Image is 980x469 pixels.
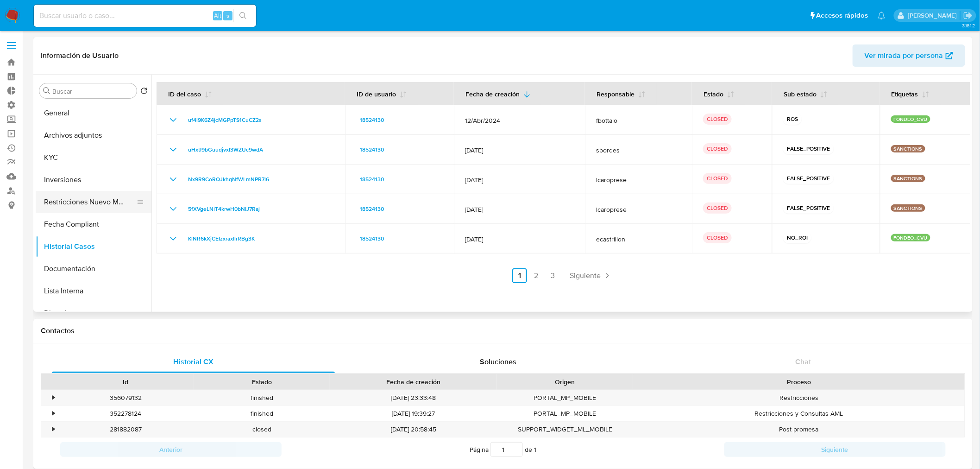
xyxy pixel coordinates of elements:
div: Restricciones [633,390,965,406]
button: Direcciones [36,302,151,324]
input: Buscar [52,87,133,95]
div: PORTAL_MP_MOBILE [497,390,633,406]
button: Inversiones [36,169,151,191]
span: Soluciones [480,356,517,367]
div: 352278124 [57,406,194,421]
div: closed [194,422,330,437]
span: Alt [214,11,221,20]
div: 281882087 [57,422,194,437]
div: [DATE] 19:39:27 [330,406,497,421]
span: 1 [534,445,536,454]
div: Restricciones y Consultas AML [633,406,965,421]
div: • [52,409,55,418]
button: Documentación [36,258,151,280]
h1: Información de Usuario [41,51,119,60]
button: Restricciones Nuevo Mundo [36,191,144,213]
button: KYC [36,146,151,169]
div: • [52,425,55,434]
button: search-icon [233,9,252,22]
button: Lista Interna [36,280,151,302]
div: [DATE] 23:33:48 [330,390,497,406]
span: Historial CX [173,356,214,367]
button: Fecha Compliant [36,213,151,235]
div: finished [194,406,330,421]
button: Ver mirada por persona [853,44,965,67]
button: Anterior [60,442,282,457]
div: [DATE] 20:58:45 [330,422,497,437]
div: PORTAL_MP_MOBILE [497,406,633,421]
h1: Contactos [41,326,965,336]
div: Estado [200,377,323,387]
div: finished [194,390,330,406]
button: Siguiente [724,442,946,457]
div: Post promesa [633,422,965,437]
div: Fecha de creación [336,377,490,387]
button: General [36,102,151,124]
p: andres.vilosio@mercadolibre.com [908,11,960,20]
div: • [52,393,55,402]
span: Ver mirada por persona [865,44,943,67]
a: Salir [963,11,973,20]
span: Chat [796,356,811,367]
div: 356079132 [57,390,194,406]
div: Id [64,377,187,387]
span: s [226,11,229,20]
span: Accesos rápidos [817,11,868,20]
div: Origen [503,377,627,387]
span: Página de [470,442,536,457]
div: SUPPORT_WIDGET_ML_MOBILE [497,422,633,437]
button: Volver al orden por defecto [140,87,148,97]
input: Buscar usuario o caso... [34,10,256,22]
button: Archivos adjuntos [36,124,151,146]
button: Historial Casos [36,235,151,258]
a: Notificaciones [878,12,886,19]
button: Buscar [43,87,50,95]
div: Proceso [640,377,958,387]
